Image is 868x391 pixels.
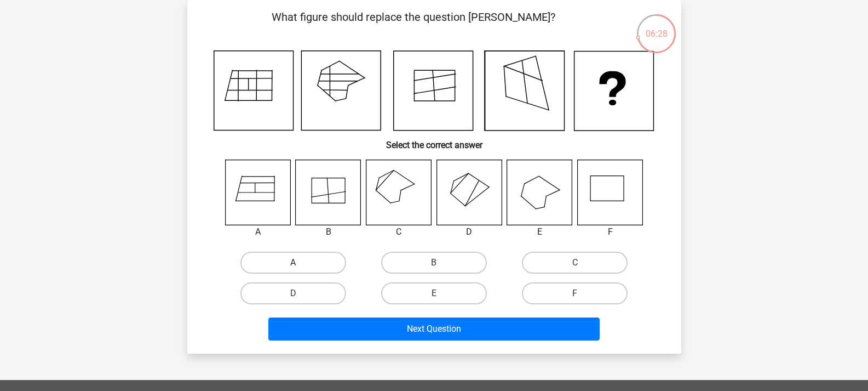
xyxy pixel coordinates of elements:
[268,318,600,341] button: Next Question
[240,252,346,274] label: A
[636,13,677,41] div: 06:28
[240,282,346,304] label: D
[522,282,628,304] label: F
[217,225,300,239] div: A
[569,225,652,239] div: F
[205,9,623,42] p: What figure should replace the question [PERSON_NAME]?
[381,282,487,304] label: E
[205,131,664,150] h6: Select the correct answer
[358,225,440,239] div: C
[498,225,581,239] div: E
[381,252,487,274] label: B
[428,225,511,239] div: D
[287,225,370,239] div: B
[522,252,628,274] label: C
